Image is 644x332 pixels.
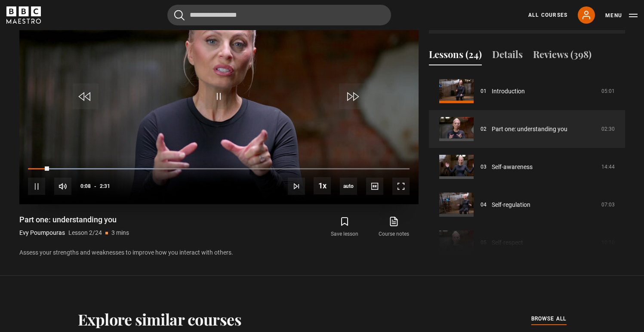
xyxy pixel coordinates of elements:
button: Toggle navigation [605,11,638,20]
h1: Part one: understanding you [19,215,129,225]
button: Reviews (398) [533,47,592,65]
div: Progress Bar [28,168,409,170]
span: 0:08 [80,178,91,194]
span: browse all [531,314,567,323]
h2: Explore similar courses [78,310,242,328]
button: Details [492,47,523,65]
span: 2:31 [100,178,110,194]
a: Self-regulation [492,200,530,209]
button: Save lesson [320,215,369,240]
button: Fullscreen [392,178,410,195]
a: Introduction [492,87,525,96]
button: Lessons (24) [429,47,482,65]
button: Submit the search query [174,10,185,21]
span: - [94,183,96,189]
a: Course notes [369,215,418,240]
p: Evy Poumpouras [19,228,65,237]
a: Part one: understanding you [492,125,567,134]
button: Captions [366,178,383,195]
p: Lesson 2/24 [68,228,102,237]
button: Pause [28,178,45,195]
button: Mute [54,178,71,195]
p: Assess your strengths and weaknesses to improve how you interact with others. [19,248,419,257]
div: Current quality: 720p [340,178,357,195]
button: Playback Rate [314,177,331,194]
a: browse all [531,314,567,324]
svg: BBC Maestro [6,6,41,24]
a: All Courses [528,11,567,19]
button: Next Lesson [288,178,305,195]
input: Search [167,5,391,25]
a: Self-awareness [492,163,533,172]
span: auto [340,178,357,195]
p: 3 mins [111,228,129,237]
